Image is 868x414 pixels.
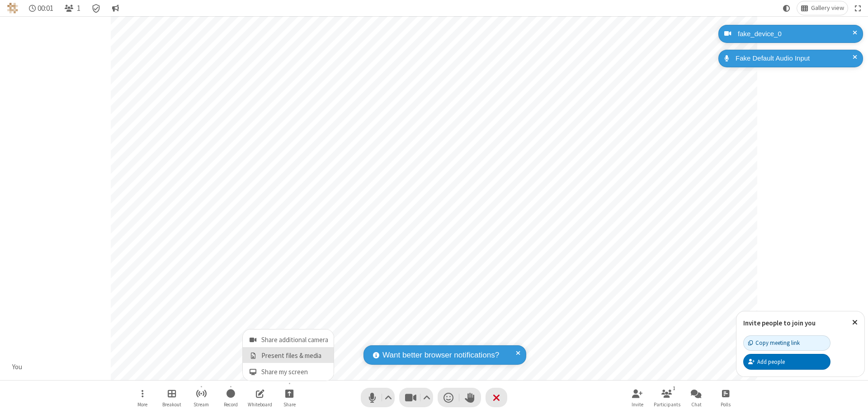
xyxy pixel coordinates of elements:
button: Audio settings [382,388,395,407]
div: fake_device_0 [735,29,856,39]
button: Raise hand [459,388,481,407]
span: More [137,402,147,407]
span: Present files & media [261,352,328,360]
span: Polls [721,402,731,407]
button: Close popover [845,311,864,334]
button: Open shared whiteboard [246,385,274,410]
span: Share my screen [261,368,328,376]
span: Share additional camera [261,336,328,344]
span: Share [283,402,296,407]
button: Send a reaction [438,388,459,407]
button: Invite participants (⌘+Shift+I) [624,385,651,410]
button: Fullscreen [851,1,865,15]
div: You [9,362,26,372]
button: Manage Breakout Rooms [158,385,185,410]
button: End or leave meeting [486,388,507,407]
span: Stream [193,402,209,407]
div: 1 [670,384,678,392]
div: Meeting details Encryption enabled [88,1,105,15]
button: Start streaming [188,385,215,410]
img: QA Selenium DO NOT DELETE OR CHANGE [7,3,18,14]
button: Conversation [108,1,123,15]
div: Copy meeting link [748,339,800,347]
label: Invite people to join you [743,319,816,327]
button: Copy meeting link [743,335,830,351]
button: Video setting [421,388,433,407]
button: Mute (⌘+Shift+A) [361,388,395,407]
button: Stop video (⌘+Shift+V) [399,388,433,407]
button: Open menu [129,385,156,410]
button: Share my screen [243,363,334,381]
div: Fake Default Audio Input [732,53,856,64]
button: Present files & media [243,347,334,363]
span: Gallery view [811,5,844,12]
button: Start recording [217,385,244,410]
button: Using system theme [779,1,794,15]
span: Chat [691,402,702,407]
button: Change layout [797,1,848,15]
button: Add people [743,354,830,369]
button: Open participant list [61,1,84,15]
span: Record [224,402,238,407]
button: Open participant list [653,385,680,410]
div: Timer [25,1,57,15]
span: Whiteboard [248,402,272,407]
span: Participants [654,402,680,407]
span: Breakout [162,402,181,407]
button: Open chat [683,385,710,410]
button: Open menu [276,385,303,410]
button: Share additional camera [243,329,334,347]
span: 1 [77,4,80,13]
span: 00:01 [38,4,53,13]
span: Want better browser notifications? [382,349,499,361]
button: Open poll [712,385,739,410]
span: Invite [632,402,643,407]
